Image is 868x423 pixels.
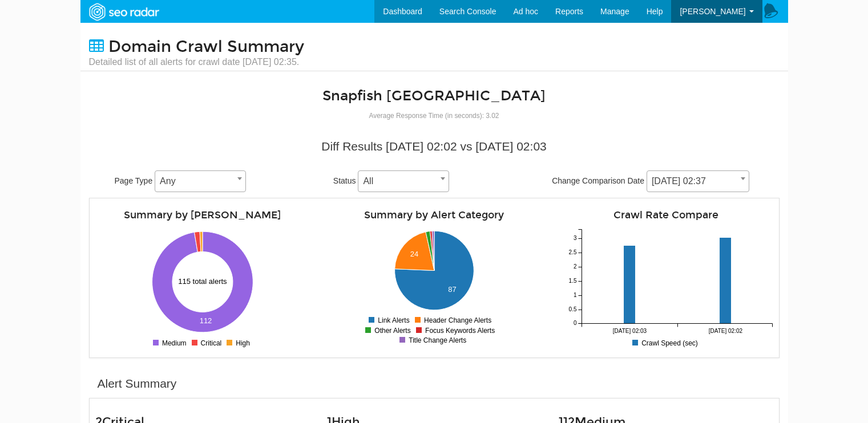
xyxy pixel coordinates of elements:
span: 09/03/2025 02:37 [647,173,749,189]
div: Diff Results [DATE] 02:02 vs [DATE] 02:03 [98,138,771,155]
tspan: 1.5 [568,278,576,284]
tspan: [DATE] 02:02 [708,328,742,334]
span: Search Console [439,7,496,16]
h4: Summary by [PERSON_NAME] [95,210,310,221]
span: All [358,173,449,189]
tspan: 0 [573,320,576,327]
tspan: 3 [573,235,576,242]
text: 115 total alerts [178,277,227,286]
span: Help [647,7,663,16]
h4: Crawl Rate Compare [559,210,773,221]
img: SEORadar [84,2,163,22]
span: Any [155,170,246,192]
span: Change Comparison Date [552,176,644,185]
span: [PERSON_NAME] [680,7,745,16]
a: Snapfish [GEOGRAPHIC_DATA] [322,87,546,104]
span: Page Type [115,176,153,185]
span: 09/03/2025 02:37 [647,170,749,192]
span: Any [155,173,245,189]
span: All [358,170,449,192]
span: Reports [555,7,583,16]
small: Average Response Time (in seconds): 3.02 [369,112,499,120]
tspan: 2.5 [568,250,576,256]
iframe: Opens a widget where you can find more information [795,389,857,417]
span: Domain Crawl Summary [108,37,304,56]
tspan: 2 [573,264,576,270]
span: Status [333,176,356,185]
div: Alert Summary [98,375,177,392]
tspan: [DATE] 02:03 [612,328,647,334]
span: Ad hoc [513,7,538,16]
tspan: 1 [573,292,576,299]
span: Manage [600,7,629,16]
h4: Summary by Alert Category [327,210,542,221]
tspan: 0.5 [568,307,576,313]
small: Detailed list of all alerts for crawl date [DATE] 02:35. [89,56,304,68]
